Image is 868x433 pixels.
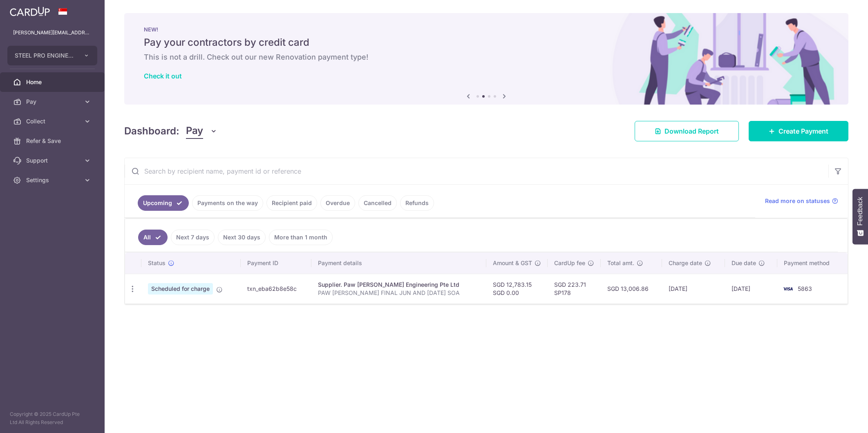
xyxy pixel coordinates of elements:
[554,259,585,267] span: CardUp fee
[548,274,601,304] td: SGD 223.71 SP178
[318,289,480,297] p: PAW [PERSON_NAME] FINAL JUN AND [DATE] SOA
[765,197,830,205] span: Read more on statuses
[780,284,796,294] img: Bank Card
[10,7,50,16] img: CardUp
[13,29,92,37] p: [PERSON_NAME][EMAIL_ADDRESS][DOMAIN_NAME]
[779,126,828,136] span: Create Payment
[816,408,860,429] iframe: Opens a widget where you can find more information
[125,158,828,184] input: Search by recipient name, payment id or reference
[138,195,189,211] a: Upcoming
[601,274,662,304] td: SGD 13,006.86
[26,156,80,165] span: Support
[662,274,725,304] td: [DATE]
[218,230,266,245] a: Next 30 days
[7,46,97,65] button: STEEL PRO ENGINEERING PTE LTD
[798,285,812,292] span: 5863
[493,259,532,267] span: Amount & GST
[318,281,480,289] div: Supplier. Paw [PERSON_NAME] Engineering Pte Ltd
[635,121,739,141] a: Download Report
[26,98,80,106] span: Pay
[777,252,848,274] th: Payment method
[358,195,397,211] a: Cancelled
[732,259,756,267] span: Due date
[186,123,217,139] button: Pay
[144,36,829,49] h5: Pay your contractors by credit card
[486,274,548,304] td: SGD 12,783.15 SGD 0.00
[725,274,778,304] td: [DATE]
[765,197,838,205] a: Read more on statuses
[749,121,848,141] a: Create Payment
[664,126,719,136] span: Download Report
[124,13,848,105] img: Renovation banner
[852,189,868,244] button: Feedback - Show survey
[269,230,333,245] a: More than 1 month
[148,283,213,295] span: Scheduled for charge
[192,195,263,211] a: Payments on the way
[320,195,355,211] a: Overdue
[186,123,203,139] span: Pay
[144,26,829,33] p: NEW!
[144,52,829,62] h6: This is not a drill. Check out our new Renovation payment type!
[26,78,80,86] span: Home
[607,259,634,267] span: Total amt.
[138,230,168,245] a: All
[26,117,80,125] span: Collect
[266,195,317,211] a: Recipient paid
[241,274,311,304] td: txn_eba62b8e58c
[241,252,311,274] th: Payment ID
[124,124,179,138] h4: Dashboard:
[669,259,702,267] span: Charge date
[26,137,80,145] span: Refer & Save
[400,195,434,211] a: Refunds
[311,252,486,274] th: Payment details
[148,259,166,267] span: Status
[857,197,864,225] span: Feedback
[15,51,75,60] span: STEEL PRO ENGINEERING PTE LTD
[171,230,215,245] a: Next 7 days
[144,72,182,80] a: Check it out
[26,176,80,184] span: Settings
